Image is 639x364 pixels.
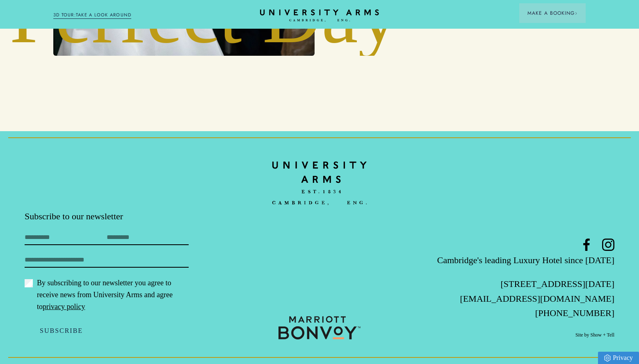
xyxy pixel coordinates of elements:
[25,279,33,287] input: By subscribing to our newsletter you agree to receive news from University Arms and agree topriva...
[25,277,189,313] label: By subscribing to our newsletter you agree to receive news from University Arms and agree to
[43,303,85,311] a: privacy policy
[580,239,593,251] a: Facebook
[519,3,586,23] button: Make a BookingArrow icon
[25,210,221,223] p: Subscribe to our newsletter
[53,11,132,19] a: 3D TOUR:TAKE A LOOK AROUND
[272,156,367,211] img: bc90c398f2f6aa16c3ede0e16ee64a97.svg
[598,352,639,364] a: Privacy
[602,239,614,251] a: Instagram
[575,332,614,339] a: Site by Show + Tell
[272,156,367,210] a: Home
[527,9,577,17] span: Make a Booking
[604,355,611,362] img: Privacy
[575,12,577,15] img: Arrow icon
[418,253,614,267] p: Cambridge's leading Luxury Hotel since [DATE]
[25,322,98,339] button: Subscribe
[460,293,614,304] a: [EMAIL_ADDRESS][DOMAIN_NAME]
[278,316,361,339] img: 0b373a9250846ddb45707c9c41e4bd95.svg
[418,277,614,291] p: [STREET_ADDRESS][DATE]
[260,9,379,22] a: Home
[535,308,614,318] a: [PHONE_NUMBER]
